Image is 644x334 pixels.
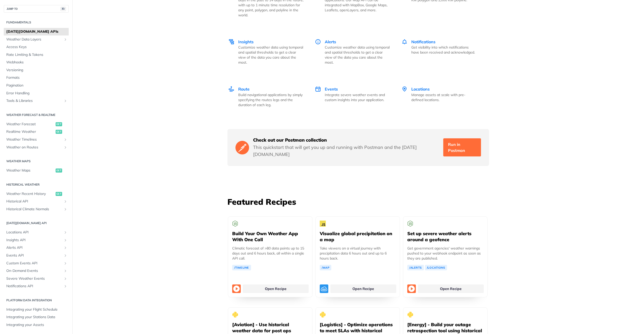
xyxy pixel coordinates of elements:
button: JUMP TO⌘/ [4,5,69,13]
a: Rate Limiting & Tokens [4,51,69,59]
p: Build navigational applications by simply specifying the routes legs and the duration of each leg. [238,92,304,107]
p: Customize weather data using temporal and spatial thresholds to get a clear view of the data you ... [238,45,304,65]
img: Locations [401,86,408,92]
p: This quickstart that will get you up and running with Postman and the [DATE][DOMAIN_NAME] [253,144,439,158]
span: Insights API [6,238,62,243]
a: Notifications APIShow subpages for Notifications API [4,282,69,290]
img: Insights [228,39,234,45]
span: Events API [6,253,62,258]
h5: Check out our Postman collection [253,137,439,143]
span: Integrating your Flight Schedule [6,307,67,312]
p: Manage assets at scale with pre-defined locations. [411,92,477,102]
span: get [56,192,62,196]
img: Notifications [401,39,408,45]
a: Locations APIShow subpages for Locations API [4,229,69,236]
span: get [56,169,62,173]
span: Historical API [6,199,62,204]
a: /Alerts [407,265,424,270]
span: Realtime Weather [6,129,54,134]
span: On-Demand Events [6,268,62,273]
p: Get government agencies' weather warnings pushed to your webhook endpoint as soon as they are pub... [407,246,483,261]
h2: Weather Forecast & realtime [4,113,69,117]
a: Tools & LibrariesShow subpages for Tools & Libraries [4,97,69,105]
a: Weather Mapsget [4,167,69,174]
a: Webhooks [4,59,69,66]
button: Show subpages for Weather on Routes [63,145,67,149]
span: Weather Timelines [6,137,62,142]
a: Severe Weather EventsShow subpages for Severe Weather Events [4,275,69,282]
span: Access Keys [6,45,67,50]
span: [DATE][DOMAIN_NAME] APIs [6,29,67,34]
a: Historical APIShow subpages for Historical API [4,198,69,205]
a: Notifications Notifications Get visibility into which notifications have been received and acknow... [396,28,482,76]
p: Get visibility into which notifications have been received and acknowledged. [411,45,477,55]
span: Notifications API [6,284,62,289]
p: Climatic forecast of >80 data points up to 15 days out and 6 hours back, all within a single API ... [232,246,308,261]
button: Show subpages for Locations API [63,230,67,234]
button: Show subpages for Historical API [63,199,67,203]
h2: Historical Weather [4,182,69,187]
a: Insights APIShow subpages for Insights API [4,236,69,244]
span: Insights [238,39,254,44]
span: Alerts [325,39,336,44]
span: Rate Limiting & Tokens [6,52,67,57]
span: Weather Data Layers [6,37,62,42]
h2: Platform DATA integration [4,298,69,303]
a: Alerts APIShow subpages for Alerts API [4,244,69,252]
a: Open Recipe [418,284,484,293]
a: Realtime Weatherget [4,128,69,136]
span: Weather on Routes [6,145,62,150]
a: Weather Data LayersShow subpages for Weather Data Layers [4,36,69,43]
button: Show subpages for Severe Weather Events [63,277,67,281]
p: Integrate severe weather events and custom insights into your application. [325,92,390,102]
a: Weather Forecastget [4,120,69,128]
img: Events [315,86,321,92]
span: Error Handling [6,91,67,96]
a: On-Demand EventsShow subpages for On-Demand Events [4,267,69,275]
a: Pagination [4,82,69,89]
span: Locations API [6,230,62,235]
a: Events APIShow subpages for Events API [4,252,69,259]
span: Notifications [411,39,435,44]
span: ⌘/ [60,7,66,11]
a: Access Keys [4,43,69,51]
button: Show subpages for Insights API [63,238,67,242]
p: Customize weather data using temporal and spatial thresholds to get a clear view of the data you ... [325,45,390,65]
span: get [56,122,62,126]
span: Alerts API [6,245,62,250]
a: /Locations [425,265,447,270]
a: Weather on RoutesShow subpages for Weather on Routes [4,144,69,151]
span: Locations [411,87,430,92]
button: Show subpages for Historical Climate Normals [63,207,67,211]
h2: [DATE][DOMAIN_NAME] API [4,221,69,225]
a: Insights Insights Customize weather data using temporal and spatial thresholds to get a clear vie... [228,28,309,76]
img: Route [228,86,234,92]
button: Show subpages for Events API [63,254,67,258]
span: Integrating your Assets [6,322,67,327]
h5: Visualize global precipitation on a map [320,231,396,243]
span: Integrating your Stations Data [6,315,67,320]
button: Show subpages for Custom Events API [63,261,67,265]
a: Route Route Build navigational applications by simply specifying the routes legs and the duration... [228,75,309,118]
span: Webhooks [6,60,67,65]
a: Events Events Integrate severe weather events and custom insights into your application. [309,75,396,118]
a: Alerts Alerts Customize weather data using temporal and spatial thresholds to get a clear view of... [309,28,396,76]
a: Open Recipe [330,284,396,293]
button: Show subpages for Weather Data Layers [63,37,67,41]
a: Error Handling [4,90,69,97]
a: Locations Locations Manage assets at scale with pre-defined locations. [396,75,482,118]
button: Show subpages for Weather Timelines [63,138,67,142]
button: Show subpages for Notifications API [63,284,67,288]
span: Custom Events API [6,261,62,266]
a: /Map [320,265,331,270]
p: Take viewers on a virtual journey with precipitation data 6 hours out and up to 6 hours back. [320,246,396,261]
span: Route [238,87,250,92]
h5: Set up severe weather alerts around a geofence [407,231,483,243]
h2: Weather Maps [4,159,69,163]
span: Events [325,87,338,92]
span: Versioning [6,68,67,73]
button: Show subpages for On-Demand Events [63,269,67,273]
a: Integrating your Flight Schedule [4,306,69,313]
a: Custom Events APIShow subpages for Custom Events API [4,260,69,267]
span: Pagination [6,83,67,88]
